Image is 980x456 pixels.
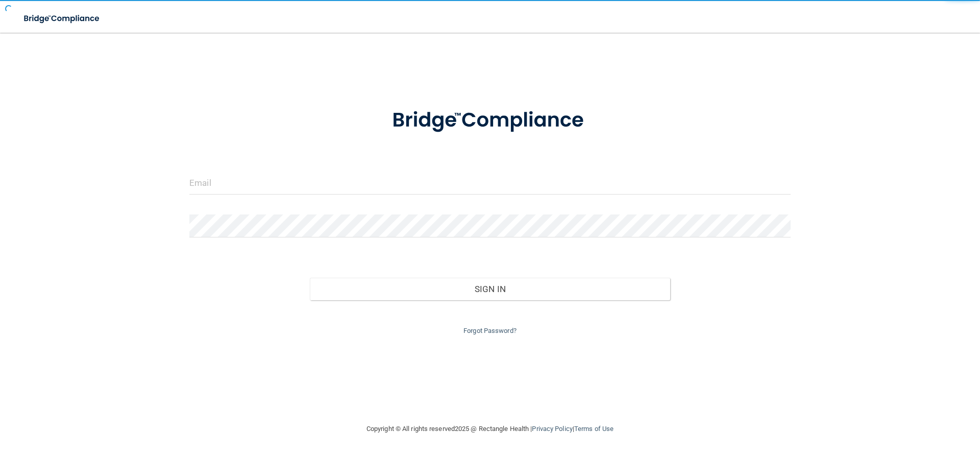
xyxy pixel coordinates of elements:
[15,8,109,29] img: bridge_compliance_login_screen.278c3ca4.svg
[371,94,609,147] img: bridge_compliance_login_screen.278c3ca4.svg
[463,327,517,334] a: Forgot Password?
[304,413,676,445] div: Copyright © All rights reserved 2025 @ Rectangle Health | |
[532,425,572,433] a: Privacy Policy
[574,425,614,433] a: Terms of Use
[189,172,791,195] input: Email
[310,278,671,300] button: Sign In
